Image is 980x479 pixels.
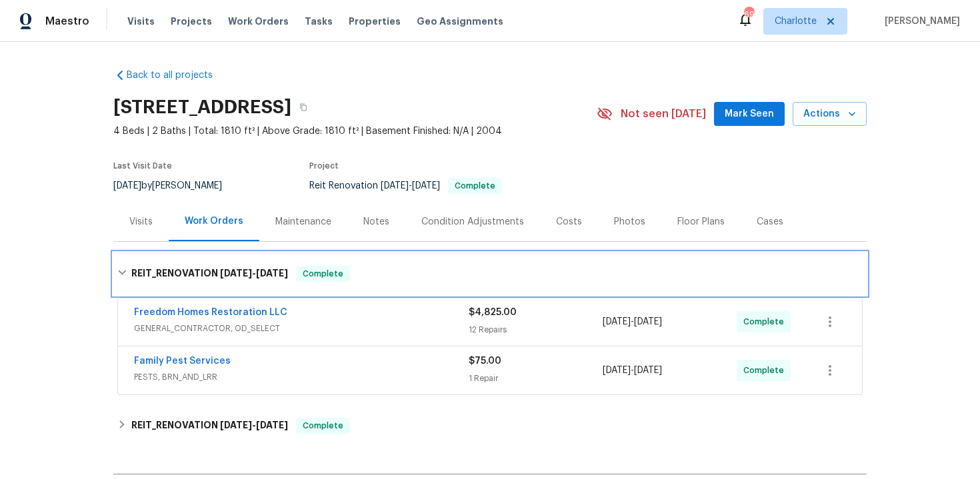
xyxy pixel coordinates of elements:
[45,15,89,28] span: Maestro
[469,308,517,317] span: $4,825.00
[634,366,662,375] span: [DATE]
[309,181,502,191] span: Reit Renovation
[421,215,524,229] div: Condition Adjustments
[127,15,155,28] span: Visits
[113,410,867,442] div: REIT_RENOVATION [DATE]-[DATE]Complete
[297,267,349,280] span: Complete
[134,308,287,317] a: Freedom Homes Restoration LLC
[381,181,440,191] span: -
[603,317,631,326] span: [DATE]
[775,15,817,28] span: Charlotte
[131,266,288,282] h6: REIT_RENOVATION
[256,268,288,278] span: [DATE]
[134,322,469,335] span: GENERAL_CONTRACTOR, OD_SELECT
[757,215,783,229] div: Cases
[469,356,501,366] span: $75.00
[614,215,645,229] div: Photos
[744,8,753,21] div: 69
[113,125,597,138] span: 4 Beds | 2 Baths | Total: 1810 ft² | Above Grade: 1810 ft² | Basement Finished: N/A | 2004
[714,102,785,127] button: Mark Seen
[743,364,789,377] span: Complete
[220,420,288,430] span: -
[131,418,288,434] h6: REIT_RENOVATION
[469,323,603,336] div: 12 Repairs
[363,215,389,229] div: Notes
[220,420,252,430] span: [DATE]
[228,15,289,28] span: Work Orders
[113,181,141,191] span: [DATE]
[134,370,469,384] span: PESTS, BRN_AND_LRR
[412,181,440,191] span: [DATE]
[725,106,774,123] span: Mark Seen
[275,215,331,229] div: Maintenance
[469,372,603,385] div: 1 Repair
[309,162,339,170] span: Project
[603,366,631,375] span: [DATE]
[113,101,291,114] h2: [STREET_ADDRESS]
[113,178,238,194] div: by [PERSON_NAME]
[556,215,582,229] div: Costs
[129,215,153,229] div: Visits
[417,15,503,28] span: Geo Assignments
[603,315,662,328] span: -
[381,181,409,191] span: [DATE]
[621,107,706,121] span: Not seen [DATE]
[603,364,662,377] span: -
[449,182,501,190] span: Complete
[297,419,349,432] span: Complete
[113,252,867,295] div: REIT_RENOVATION [DATE]-[DATE]Complete
[291,95,315,119] button: Copy Address
[677,215,725,229] div: Floor Plans
[793,102,867,127] button: Actions
[113,69,241,82] a: Back to all projects
[743,315,789,328] span: Complete
[349,15,401,28] span: Properties
[113,162,172,170] span: Last Visit Date
[171,15,212,28] span: Projects
[305,17,333,26] span: Tasks
[256,420,288,430] span: [DATE]
[803,106,856,123] span: Actions
[879,15,960,28] span: [PERSON_NAME]
[220,268,252,278] span: [DATE]
[134,356,231,366] a: Family Pest Services
[220,268,288,278] span: -
[185,215,243,228] div: Work Orders
[634,317,662,326] span: [DATE]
